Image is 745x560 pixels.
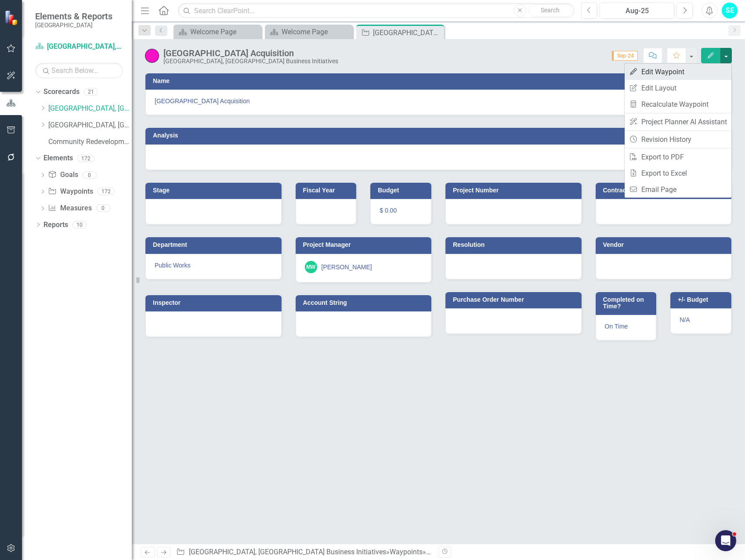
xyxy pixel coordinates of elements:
[603,242,727,248] h3: Vendor
[605,323,628,330] span: On Time
[453,242,577,248] h3: Resolution
[155,262,190,269] span: Public Works
[303,300,427,306] h3: Account String
[155,97,722,105] span: [GEOGRAPHIC_DATA] Acquisition
[378,187,427,194] h3: Budget
[4,10,20,25] img: ClearPoint Strategy
[43,220,68,230] a: Reports
[35,42,123,52] a: [GEOGRAPHIC_DATA], [GEOGRAPHIC_DATA] Business Initiatives
[267,26,351,37] a: Welcome Page
[625,149,731,165] a: Export to PDF
[153,187,277,194] h3: Stage
[282,26,351,37] div: Welcome Page
[35,22,112,29] small: [GEOGRAPHIC_DATA]
[43,153,73,163] a: Elements
[625,181,731,198] a: Email Page
[305,261,317,273] div: MW
[98,188,115,195] div: 172
[145,49,159,63] img: Cancelled
[380,207,397,214] span: $ 0.00
[153,300,277,306] h3: Inspector
[303,242,427,248] h3: Project Manager
[48,137,132,147] a: Community Redevelopment Area
[625,64,731,80] a: Edit Waypoint
[48,120,132,130] a: [GEOGRAPHIC_DATA], [GEOGRAPHIC_DATA] Strategic Plan
[163,48,338,58] div: [GEOGRAPHIC_DATA] Acquisition
[453,296,577,303] h3: Purchase Order Number
[625,165,731,181] a: Export to Excel
[189,548,386,556] a: [GEOGRAPHIC_DATA], [GEOGRAPHIC_DATA] Business Initiatives
[48,104,132,114] a: [GEOGRAPHIC_DATA], [GEOGRAPHIC_DATA] Business Initiatives
[528,4,572,17] button: Search
[390,548,423,556] a: Waypoints
[625,80,731,96] a: Edit Layout
[603,6,671,16] div: Aug-25
[178,3,574,18] input: Search ClearPoint...
[176,547,432,557] div: » »
[722,3,738,18] button: SE
[678,296,727,303] h3: +/- Budget
[600,3,674,18] button: Aug-25
[153,132,432,139] h3: Analysis
[190,26,259,37] div: Welcome Page
[84,88,98,96] div: 21
[176,26,259,37] a: Welcome Page
[72,221,87,228] div: 10
[48,203,91,213] a: Measures
[48,170,78,180] a: Goals
[541,7,560,14] span: Search
[715,530,736,551] iframe: Intercom live chat
[83,171,97,179] div: 0
[625,96,731,112] a: Recalculate Waypoint
[625,114,731,130] a: Project Planner AI Assistant
[163,58,338,65] div: [GEOGRAPHIC_DATA], [GEOGRAPHIC_DATA] Business Initiatives
[603,296,652,310] h3: Completed on Time?
[153,78,727,84] h3: Name
[373,27,442,38] div: [GEOGRAPHIC_DATA] Acquisition
[35,11,112,22] span: Elements & Reports
[303,187,352,194] h3: Fiscal Year
[612,51,638,61] span: Sep-24
[603,187,727,194] h3: Contract Number
[453,187,577,194] h3: Project Number
[43,87,80,97] a: Scorecards
[96,205,110,212] div: 0
[680,316,690,323] span: N/A
[48,187,93,197] a: Waypoints
[625,131,731,148] a: Revision History
[322,263,372,271] div: [PERSON_NAME]
[35,63,123,78] input: Search Below...
[77,155,94,162] div: 172
[153,242,277,248] h3: Department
